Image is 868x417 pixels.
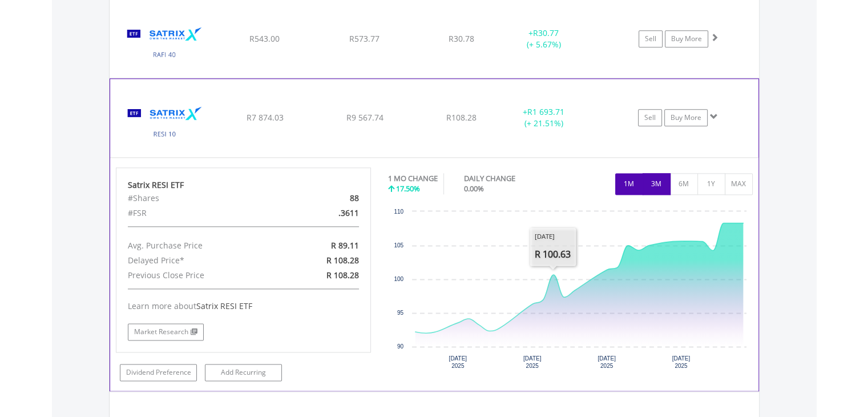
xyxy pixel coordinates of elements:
text: 100 [394,276,403,282]
div: Chart. Highcharts interactive chart. [388,206,753,377]
div: #Shares [119,191,285,206]
text: [DATE] 2025 [672,355,691,369]
span: R9 567.74 [346,112,383,123]
div: .3611 [285,206,368,220]
a: Dividend Preference [120,364,197,381]
div: + (+ 5.67%) [501,27,587,50]
span: R108.28 [446,112,477,123]
button: MAX [725,173,753,195]
text: [DATE] 2025 [449,355,467,369]
div: Delayed Price* [119,253,285,268]
span: R 89.11 [331,240,359,251]
div: + (+ 21.51%) [500,106,586,129]
span: R1 693.71 [527,106,564,117]
div: Satrix RESI ETF [128,179,360,191]
button: 3M [643,173,671,195]
div: Avg. Purchase Price [119,238,285,253]
a: Sell [638,109,662,126]
img: TFSA.STXRAF.png [115,14,213,75]
a: Market Research [128,323,204,340]
div: 88 [285,191,368,206]
text: 95 [397,310,404,316]
text: 105 [394,242,403,248]
button: 1Y [697,173,725,195]
a: Sell [639,30,663,47]
a: Add Recurring [205,364,282,381]
span: 0.00% [464,183,484,194]
svg: Interactive chart [388,206,752,377]
span: R543.00 [249,33,280,44]
span: R30.77 [533,27,559,38]
span: Satrix RESI ETF [196,300,252,311]
span: R7 874.03 [246,112,283,123]
div: Learn more about [128,300,360,312]
button: 1M [615,173,643,195]
div: Previous Close Price [119,268,285,283]
div: 1 MO CHANGE [388,173,438,184]
span: 17.50% [396,183,420,194]
text: [DATE] 2025 [523,355,542,369]
span: R573.77 [349,33,380,44]
text: 110 [394,209,403,215]
a: Buy More [664,109,708,126]
div: DAILY CHANGE [464,173,555,184]
span: R30.78 [449,33,474,44]
a: Buy More [665,30,708,47]
span: R 108.28 [326,270,359,280]
span: R 108.28 [326,255,359,266]
div: #FSR [119,206,285,220]
text: [DATE] 2025 [597,355,616,369]
text: 90 [397,343,404,350]
img: TFSA.STXRES.png [116,93,214,154]
button: 6M [670,173,698,195]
